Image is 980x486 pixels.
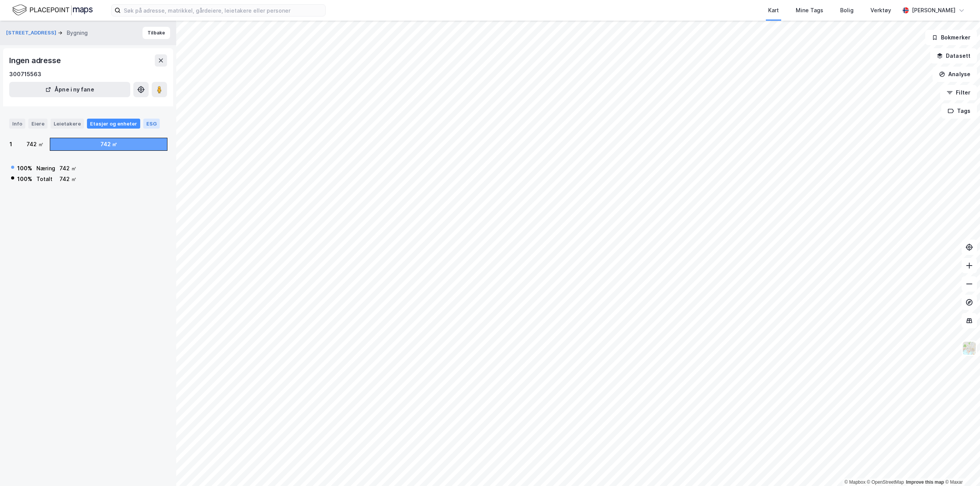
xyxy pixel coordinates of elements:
[942,449,980,486] iframe: Chat Widget
[942,449,980,486] div: Kontrollprogram for chat
[12,3,93,17] img: logo.f888ab2527a4732fd821a326f86c7f29.svg
[143,27,170,39] button: Tilbake
[930,48,977,64] button: Datasett
[796,6,823,15] div: Mine Tags
[925,30,977,45] button: Bokmerker
[840,6,854,15] div: Bolig
[26,140,44,149] div: 742 ㎡
[51,119,84,129] div: Leietakere
[59,175,77,184] div: 742 ㎡
[36,175,55,184] div: Totalt
[121,5,325,16] input: Søk på adresse, matrikkel, gårdeiere, leietakere eller personer
[9,82,130,97] button: Åpne i ny fane
[867,479,904,485] a: OpenStreetMap
[9,54,62,67] div: Ingen adresse
[6,29,58,37] button: [STREET_ADDRESS]
[143,119,160,129] div: ESG
[962,341,977,356] img: Z
[870,6,891,15] div: Verktøy
[9,119,25,129] div: Info
[844,479,865,485] a: Mapbox
[67,28,88,38] div: Bygning
[17,175,32,184] div: 100 %
[90,120,137,127] div: Etasjer og enheter
[906,479,944,485] a: Improve this map
[59,164,77,173] div: 742 ㎡
[940,85,977,100] button: Filter
[932,67,977,82] button: Analyse
[17,164,32,173] div: 100 %
[941,103,977,119] button: Tags
[912,6,955,15] div: [PERSON_NAME]
[10,140,12,149] div: 1
[768,6,779,15] div: Kart
[9,70,41,79] div: 300715563
[36,164,55,173] div: Næring
[100,140,117,149] div: 742 ㎡
[28,119,48,129] div: Eiere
